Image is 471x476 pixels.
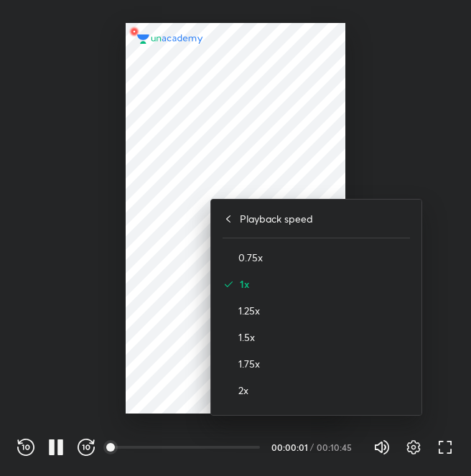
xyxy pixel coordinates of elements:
h4: 1.25x [238,303,410,318]
h4: Playback speed [240,211,313,226]
h4: 2x [238,383,410,398]
h4: 1.75x [238,356,410,371]
h4: 1.5x [238,330,410,345]
h4: 0.75x [238,250,410,265]
img: activeRate.6640ab9b.svg [223,279,234,290]
h4: 1x [240,276,410,291]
